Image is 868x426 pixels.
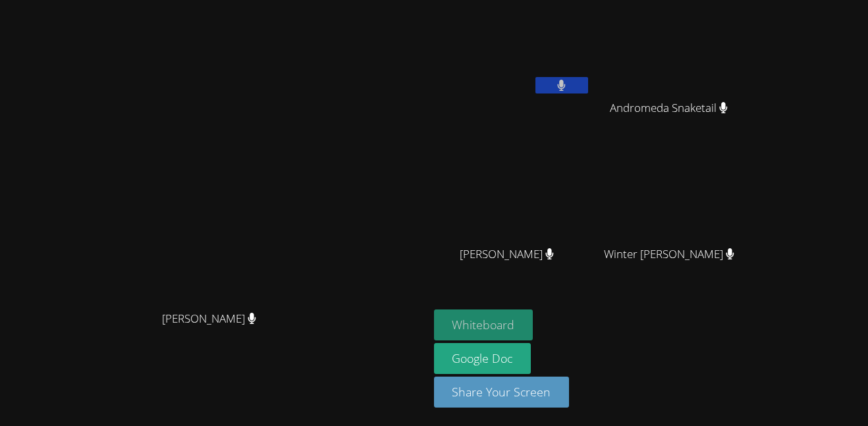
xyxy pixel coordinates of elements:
[610,99,728,118] span: Andromeda Snaketail
[434,309,533,340] button: Whiteboard
[434,377,570,408] button: Share Your Screen
[162,309,256,329] span: [PERSON_NAME]
[460,245,554,264] span: [PERSON_NAME]
[434,343,531,374] a: Google Doc
[604,245,734,264] span: Winter [PERSON_NAME]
